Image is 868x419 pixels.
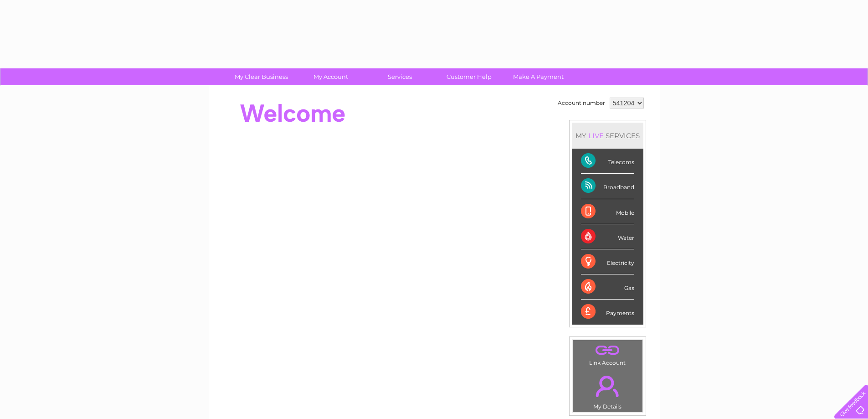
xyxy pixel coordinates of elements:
div: Electricity [581,249,634,274]
div: Water [581,224,634,249]
a: My Account [293,68,368,85]
div: LIVE [586,131,606,140]
a: . [575,370,640,402]
div: Broadband [581,174,634,199]
div: Payments [581,300,634,324]
a: Customer Help [431,68,507,85]
a: Make A Payment [501,68,576,85]
td: Account number [555,95,607,111]
a: Services [362,68,437,85]
div: MY SERVICES [572,123,643,149]
td: My Details [572,368,643,413]
div: Mobile [581,199,634,224]
a: . [575,342,640,358]
div: Telecoms [581,149,634,174]
td: Link Account [572,340,643,368]
div: Gas [581,274,634,300]
a: My Clear Business [224,68,299,85]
